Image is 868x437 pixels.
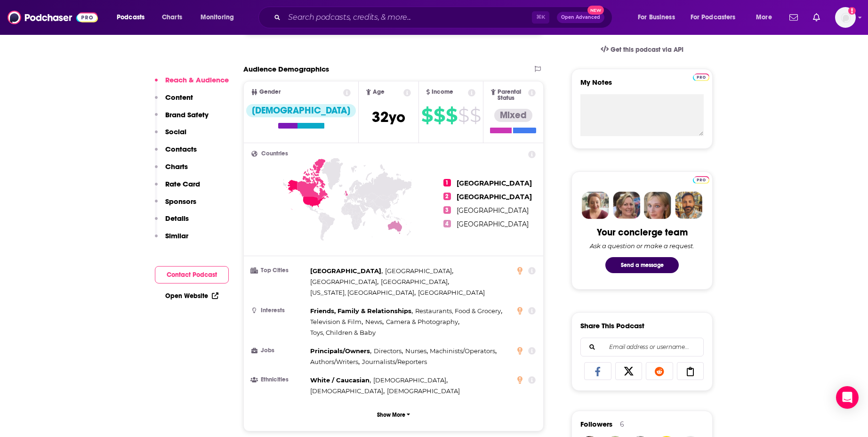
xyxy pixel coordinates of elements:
[155,266,229,283] button: Contact Podcast
[387,387,460,395] span: [DEMOGRAPHIC_DATA]
[415,306,502,316] span: ,
[165,197,196,206] p: Sponsors
[430,346,497,356] span: ,
[374,346,403,356] span: ,
[430,347,495,355] span: Machinists/Operators
[310,276,378,287] span: ,
[593,38,691,61] a: Get this podcast via API
[310,376,370,384] span: White / Caucasian
[561,15,600,20] span: Open Advanced
[457,220,529,228] span: [GEOGRAPHIC_DATA]
[584,362,611,380] a: Share on Facebook
[310,307,411,315] span: Friends, Family & Relationships
[385,267,452,275] span: [GEOGRAPHIC_DATA]
[590,242,694,250] div: Ask a question or make a request.
[749,10,784,25] button: open menu
[434,108,445,123] span: $
[588,338,696,356] input: Email address or username...
[165,145,197,154] p: Contacts
[261,151,288,157] span: Countries
[809,9,824,25] a: Show notifications dropdown
[377,412,405,418] p: Show More
[165,214,189,223] p: Details
[310,289,414,296] span: [US_STATE], [GEOGRAPHIC_DATA]
[385,266,453,276] span: ,
[580,78,704,94] label: My Notes
[310,387,383,395] span: [DEMOGRAPHIC_DATA]
[532,11,549,24] span: ⌘ K
[310,347,370,355] span: Principals/Owners
[284,10,532,25] input: Search podcasts, credits, & more...
[310,266,383,276] span: ,
[310,278,377,285] span: [GEOGRAPHIC_DATA]
[677,362,704,380] a: Copy Link
[8,8,98,26] img: Podchaser - Follow, Share and Rate Podcasts
[631,10,687,25] button: open menu
[251,348,306,354] h3: Jobs
[374,347,402,355] span: Directors
[155,127,186,145] button: Social
[155,93,193,110] button: Content
[362,358,427,365] span: Journalists/Reporters
[155,75,229,93] button: Reach & Audience
[381,278,448,285] span: [GEOGRAPHIC_DATA]
[373,376,446,384] span: [DEMOGRAPHIC_DATA]
[646,362,673,380] a: Share on Reddit
[835,7,856,28] button: Show profile menu
[259,89,281,95] span: Gender
[165,162,188,171] p: Charts
[458,108,469,123] span: $
[693,176,709,184] img: Podchaser Pro
[611,46,683,54] span: Get this podcast via API
[786,9,802,25] a: Show notifications dropdown
[684,10,749,25] button: open menu
[165,292,218,300] a: Open Website
[836,386,859,409] div: Open Intercom Messenger
[580,321,644,330] h3: Share This Podcast
[421,108,433,123] span: $
[251,308,306,314] h3: Interests
[386,316,459,327] span: ,
[165,110,209,119] p: Brand Safety
[310,316,363,327] span: ,
[251,406,536,423] button: Show More
[310,356,360,367] span: ,
[693,72,709,81] a: Pro website
[251,267,306,274] h3: Top Cities
[155,179,200,197] button: Rate Card
[372,108,405,126] span: 32 yo
[605,257,679,273] button: Send a message
[110,10,157,25] button: open menu
[693,175,709,184] a: Pro website
[644,192,671,219] img: Jules Profile
[418,289,485,296] span: [GEOGRAPHIC_DATA]
[638,11,675,24] span: For Business
[155,231,188,249] button: Similar
[373,375,448,386] span: ,
[251,377,306,383] h3: Ethnicities
[443,179,451,186] span: 1
[597,227,688,238] div: Your concierge team
[587,6,604,15] span: New
[405,346,428,356] span: ,
[835,7,856,28] img: User Profile
[246,104,356,117] div: [DEMOGRAPHIC_DATA]
[615,362,643,380] a: Share on X/Twitter
[457,193,532,201] span: [GEOGRAPHIC_DATA]
[310,358,358,365] span: Authors/Writers
[165,231,188,240] p: Similar
[310,267,381,275] span: [GEOGRAPHIC_DATA]
[457,179,532,187] span: [GEOGRAPHIC_DATA]
[365,318,382,325] span: News
[443,220,451,227] span: 4
[580,338,704,356] div: Search followers
[155,197,196,214] button: Sponsors
[415,307,501,315] span: Restaurants, Food & Grocery
[165,93,193,102] p: Content
[162,11,182,24] span: Charts
[117,11,145,24] span: Podcasts
[155,145,197,162] button: Contacts
[557,12,604,23] button: Open AdvancedNew
[165,75,229,84] p: Reach & Audience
